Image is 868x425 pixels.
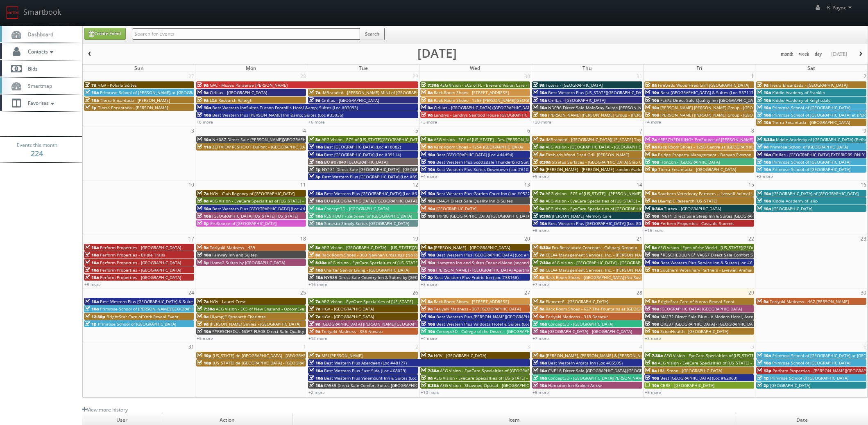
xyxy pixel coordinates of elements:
span: IN611 Direct Sale Sleep Inn & Suites [GEOGRAPHIC_DATA] [660,213,774,219]
span: FL572 Direct Sale Quality Inn [GEOGRAPHIC_DATA] North I-75 [660,97,780,103]
span: 7a [533,191,544,196]
span: Tutera - [GEOGRAPHIC_DATA] [664,206,721,211]
span: AEG Vision - EyeCare Specialties of [US_STATE][PERSON_NAME] Eyecare Associates [328,260,490,265]
span: 10a [309,274,323,280]
span: Fox Restaurant Concepts - Culinary Dropout [552,245,637,250]
span: AEG Vision - EyeCare Specialties of [US_STATE] – [PERSON_NAME] Family EyeCare [546,198,705,204]
span: Best Western Plus [PERSON_NAME] Inn &amp; Suites (Loc #35036) [212,112,343,118]
span: NY181 Direct Sale [GEOGRAPHIC_DATA] - [GEOGRAPHIC_DATA] [322,166,443,172]
span: 9a [757,299,768,304]
span: 8:30a [309,260,326,265]
span: 10a [533,105,547,110]
span: 8a [421,299,433,304]
span: 10a [85,97,99,103]
span: 8a [421,137,433,142]
span: CELA4 Management Services, Inc. - [PERSON_NAME] Genesis [546,267,665,273]
span: 10a [757,90,771,95]
span: 8a [421,97,433,103]
span: CELA4 Management Services, Inc. - [PERSON_NAME] Hyundai [546,252,666,258]
span: GAC - Museu Paraense [PERSON_NAME] [210,82,288,88]
span: Perform Properties - [GEOGRAPHIC_DATA] [100,267,181,273]
span: 10a [645,97,659,103]
span: Cirillas - [GEOGRAPHIC_DATA] [210,90,267,95]
span: Kiddie Academy of Knightdale [772,97,831,103]
span: Firebirds Wood Fired Grill [PERSON_NAME] [546,152,629,157]
span: 10a [421,267,435,273]
span: 10a [421,252,435,258]
span: [GEOGRAPHIC_DATA] [US_STATE] [US_STATE] [212,213,298,219]
span: 10a [421,206,435,211]
span: 8a [309,252,320,258]
span: AEG Vision - [GEOGRAPHIC_DATA] - [GEOGRAPHIC_DATA] [552,260,660,265]
span: Teriyaki Madness - 462 [PERSON_NAME] [770,299,849,304]
span: 7a [309,90,320,95]
span: Southern Veterinary Partners - Livewell Animal Urgent Care of [PERSON_NAME] [658,191,814,196]
span: 10a [645,90,659,95]
span: 12:30p [85,314,105,319]
span: 10a [309,220,323,226]
span: 7a [309,306,320,312]
span: 10a [645,306,659,312]
span: [PERSON_NAME] - [PERSON_NAME] London Avalon [546,166,644,172]
span: BU #[GEOGRAPHIC_DATA] ([GEOGRAPHIC_DATA]) [324,198,418,204]
span: 10a [757,105,771,110]
span: L&amp;E Research [US_STATE] [658,198,717,204]
span: 11a [197,144,211,150]
span: 10a [645,105,659,110]
a: +7 more [533,281,549,287]
span: 10a [85,252,99,258]
span: 10a [85,274,99,280]
span: Tierra Encantada - [GEOGRAPHIC_DATA] [772,119,850,125]
span: 7a [85,82,96,88]
span: 9a [421,306,433,312]
span: 9a [309,321,320,327]
span: [PERSON_NAME] [PERSON_NAME] Group - [PERSON_NAME] - 712 [PERSON_NAME] Trove [PERSON_NAME] [548,112,754,118]
span: 10a [309,198,323,204]
span: 10a [421,260,435,265]
span: 10a [645,260,659,265]
span: 3p [197,260,209,265]
span: Bids [24,65,38,72]
span: NH087 Direct Sale [PERSON_NAME][GEOGRAPHIC_DATA], Ascend Hotel Collection [212,137,372,142]
span: Landrys - Landrys Seafood House [GEOGRAPHIC_DATA] GALV [434,112,551,118]
span: Primrose School of [GEOGRAPHIC_DATA] [772,105,850,110]
a: +4 more [645,119,661,125]
span: 10a [421,198,435,204]
span: 10a [757,166,771,172]
span: 9a [421,112,433,118]
span: iMBranded - [PERSON_NAME] MINI of [GEOGRAPHIC_DATA] [322,90,436,95]
span: Best Western Plus Service Inn & Suites (Loc #61094) WHITE GLOVE [660,260,792,265]
span: 1p [309,166,321,172]
span: [GEOGRAPHIC_DATA] [PERSON_NAME][GEOGRAPHIC_DATA] [322,321,435,327]
span: AEG Vision - Eyes of the World - [US_STATE][GEOGRAPHIC_DATA] [658,245,782,250]
span: Best Western Plus [GEOGRAPHIC_DATA] (Loc #48184) [212,206,316,211]
span: 10a [757,112,771,118]
span: HGV - Kohala Suites [97,82,137,88]
span: Tierra Encantada - [GEOGRAPHIC_DATA] [770,82,848,88]
span: 9a [197,90,209,95]
span: Teriyaki Madness - 439 [210,245,255,250]
span: Cirillas - [GEOGRAPHIC_DATA] [548,97,605,103]
span: Stratus Surfaces - [GEOGRAPHIC_DATA] Slab Gallery [552,159,653,165]
span: Best Western Plus Suites Downtown (Loc #61037) [436,166,535,172]
span: 8a [645,144,657,150]
span: 8a [645,245,657,250]
span: 10a [757,119,771,125]
span: AEG Vision - [GEOGRAPHIC_DATA] - [GEOGRAPHIC_DATA] [546,144,654,150]
span: 10a [309,267,323,273]
span: 10a [533,97,547,103]
span: Firebirds Wood Fired Grill [GEOGRAPHIC_DATA] [658,82,749,88]
span: [PERSON_NAME] [PERSON_NAME] Group - [GEOGRAPHIC_DATA] - [STREET_ADDRESS] [660,105,824,110]
span: 10a [421,314,435,319]
span: HGV - Club Regency of [GEOGRAPHIC_DATA] [210,191,295,196]
span: Charter Senior Living - [GEOGRAPHIC_DATA] [324,267,409,273]
span: 10a [309,152,323,157]
span: 7a [309,314,320,319]
span: MA172 Direct Sale Blue - A Modern Hotel, Ascend Hotel Collection [660,314,791,319]
span: Dashboard [24,31,53,38]
span: Cirillas - [GEOGRAPHIC_DATA] ([GEOGRAPHIC_DATA]) [434,105,535,110]
span: 9a [757,144,768,150]
span: 10a [757,152,771,157]
span: 10a [197,112,211,118]
span: [PERSON_NAME] Memory Care [552,213,612,219]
